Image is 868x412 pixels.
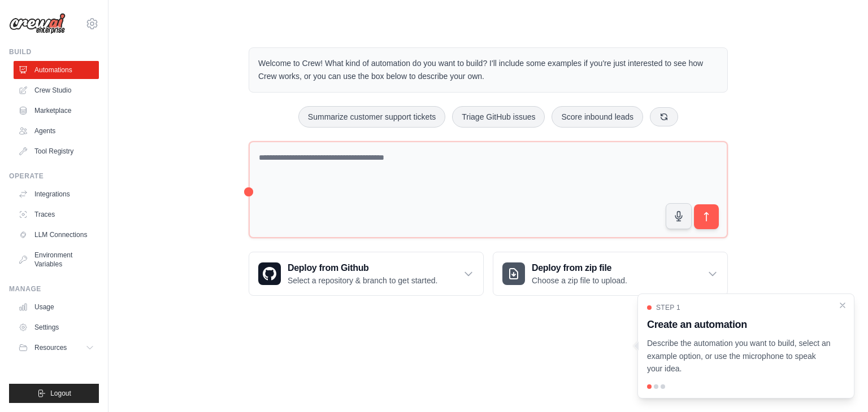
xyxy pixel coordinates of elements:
div: Build [9,47,99,56]
a: Settings [14,318,99,336]
h3: Deploy from Github [288,261,437,275]
button: Triage GitHub issues [452,106,545,128]
a: Integrations [14,185,99,203]
p: Welcome to Crew! What kind of automation do you want to build? I'll include some examples if you'... [258,57,718,83]
img: Logo [9,13,66,34]
span: Step 1 [656,303,680,312]
a: Marketplace [14,102,99,120]
span: Logout [50,389,71,398]
button: Logout [9,384,99,403]
div: Operate [9,172,99,181]
span: Resources [34,343,67,352]
a: Usage [14,298,99,316]
a: Agents [14,122,99,140]
a: Environment Variables [14,246,99,273]
button: Summarize customer support tickets [298,106,445,128]
iframe: Chat Widget [811,358,868,412]
button: Resources [14,339,99,357]
p: Describe the automation you want to build, select an example option, or use the microphone to spe... [647,337,831,375]
a: Crew Studio [14,81,99,99]
h3: Deploy from zip file [532,261,627,275]
a: Traces [14,205,99,223]
button: Score inbound leads [552,106,643,128]
button: Close walkthrough [838,301,847,310]
a: Tool Registry [14,142,99,160]
a: LLM Connections [14,226,99,244]
p: Choose a zip file to upload. [532,275,627,286]
div: Manage [9,284,99,293]
p: Select a repository & branch to get started. [288,275,437,286]
h3: Create an automation [647,317,831,332]
a: Automations [14,61,99,79]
